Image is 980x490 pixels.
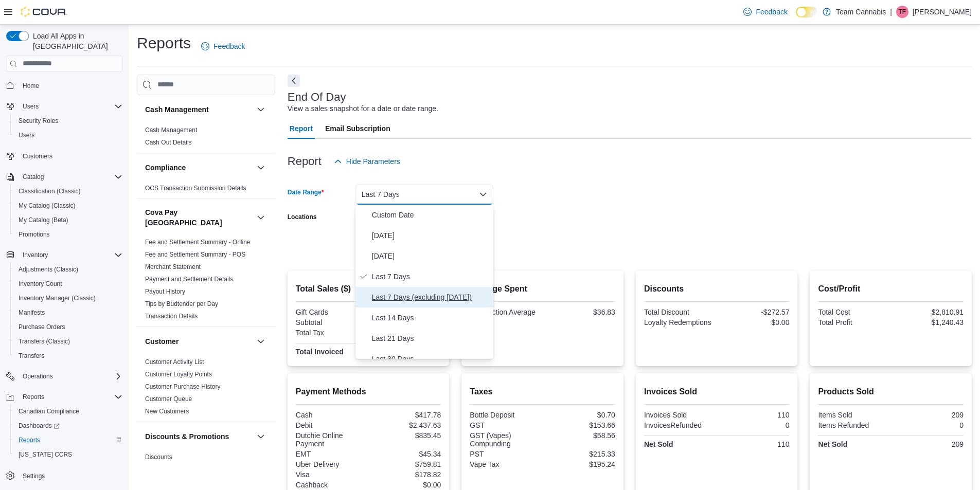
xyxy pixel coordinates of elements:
button: Cova Pay [GEOGRAPHIC_DATA] [145,207,253,228]
button: My Catalog (Beta) [10,213,127,227]
a: Feedback [197,36,249,57]
span: Adjustments (Classic) [19,265,78,274]
h3: Compliance [145,162,186,173]
button: Cash Management [145,104,253,115]
span: Transfers [14,350,122,362]
div: Select listbox [355,205,493,359]
a: Users [14,129,39,141]
a: Manifests [14,306,49,319]
span: Last 21 Days [372,332,489,344]
span: Last 7 Days (excluding [DATE]) [372,291,489,303]
button: Transfers [10,349,127,363]
div: Loyalty Redemptions [644,318,715,326]
span: Customer Activity List [145,358,204,366]
span: Washington CCRS [14,448,122,461]
span: Promotions [19,230,50,239]
a: New Customers [145,408,189,415]
button: Compliance [255,161,267,174]
button: Promotions [10,227,127,242]
span: OCS Transaction Submission Details [145,184,246,192]
a: Discounts [145,453,172,461]
a: Dashboards [10,419,127,433]
span: Feedback [756,7,787,17]
span: Feedback [213,41,245,51]
span: Adjustments (Classic) [14,263,122,276]
button: Reports [10,433,127,447]
div: Tom Finnigan [896,6,908,18]
button: Customer [255,335,267,348]
a: Customers [19,150,57,162]
button: Inventory Manager (Classic) [10,291,127,305]
button: Users [19,100,43,113]
div: GST (Vapes) Compunding [470,431,540,448]
button: Classification (Classic) [10,184,127,198]
h2: Payment Methods [296,386,441,398]
span: Purchase Orders [19,323,65,331]
button: Inventory [19,249,52,261]
div: Bottle Deposit [470,411,540,419]
div: Items Sold [818,411,888,419]
span: Inventory Manager (Classic) [19,294,96,302]
span: Customer Loyalty Points [145,370,212,378]
div: GST [470,421,540,429]
div: $178.82 [370,470,441,479]
span: Customer Purchase History [145,383,221,391]
button: Inventory [2,248,127,262]
a: Reports [14,434,44,446]
span: Customer Queue [145,395,192,403]
a: Customer Loyalty Points [145,371,212,378]
div: Compliance [137,182,275,198]
div: Cashback [296,481,366,489]
p: Team Cannabis [836,6,886,18]
span: Dashboards [14,420,122,432]
button: Operations [2,369,127,384]
div: Invoices Sold [644,411,715,419]
span: Custom Date [372,209,489,221]
div: $417.78 [370,411,441,419]
div: Visa [296,470,366,479]
button: Cova Pay [GEOGRAPHIC_DATA] [255,211,267,224]
span: Catalog [19,171,122,183]
div: $759.81 [370,460,441,468]
a: Canadian Compliance [14,405,83,418]
button: Inventory Count [10,277,127,291]
button: Users [2,99,127,114]
div: Customer [137,356,275,422]
a: Merchant Statement [145,263,201,270]
span: Reports [23,393,44,401]
label: Date Range [288,188,324,196]
input: Dark Mode [796,7,817,17]
span: Canadian Compliance [14,405,122,418]
a: Classification (Classic) [14,185,85,197]
div: $45.34 [370,450,441,458]
span: Load All Apps in [GEOGRAPHIC_DATA] [29,31,122,51]
button: Manifests [10,305,127,320]
h2: Invoices Sold [644,386,790,398]
p: [PERSON_NAME] [913,6,972,18]
h3: Report [288,155,322,168]
div: Cash Management [137,124,275,153]
h2: Average Spent [470,283,615,295]
span: Dark Mode [796,17,796,18]
div: Total Cost [818,308,888,316]
span: Settings [23,472,45,480]
div: -$272.57 [719,308,789,316]
div: 0 [719,421,789,429]
button: Last 7 Days [355,184,493,205]
span: Cash Out Details [145,138,192,147]
span: Operations [23,372,53,380]
button: Users [10,128,127,142]
button: Reports [19,391,48,403]
span: Classification (Classic) [19,187,81,195]
div: Total Profit [818,318,888,326]
a: Tips by Budtender per Day [145,300,218,307]
span: Manifests [19,308,45,317]
button: Operations [19,370,57,383]
div: $58.56 [545,431,615,440]
span: Transfers (Classic) [14,335,122,348]
a: Transaction Details [145,313,198,320]
a: My Catalog (Beta) [14,214,73,226]
span: Customers [23,152,52,160]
